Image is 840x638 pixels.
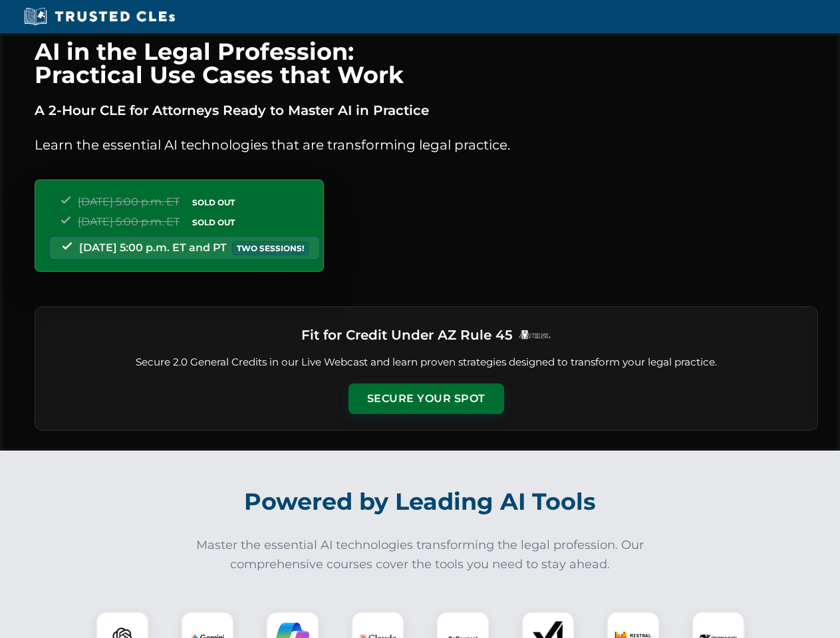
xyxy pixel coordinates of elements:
[188,195,239,209] span: SOLD OUT
[78,215,180,228] span: [DATE] 5:00 p.m. ET
[78,195,180,208] span: [DATE] 5:00 p.m. ET
[35,40,818,86] h1: AI in the Legal Profession: Practical Use Cases that Work
[188,215,239,229] span: SOLD OUT
[20,7,179,27] img: Trusted CLEs
[349,383,504,414] button: Secure Your Spot
[518,330,551,340] img: Logo
[52,478,789,525] h2: Powered by Leading AI Tools
[188,536,653,574] p: Master the essential AI technologies transforming the legal profession. Our comprehensive courses...
[301,323,513,347] h3: Fit for Credit Under AZ Rule 45
[51,355,801,370] p: Secure 2.0 General Credits in our Live Webcast and learn proven strategies designed to transform ...
[35,100,818,121] p: A 2-Hour CLE for Attorneys Ready to Master AI in Practice
[35,134,818,156] p: Learn the essential AI technologies that are transforming legal practice.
